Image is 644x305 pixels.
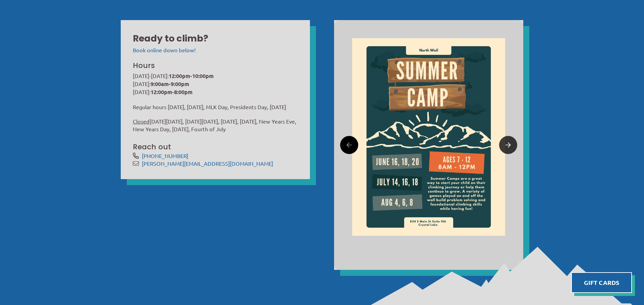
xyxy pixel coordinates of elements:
[133,47,196,53] a: Book online down below!
[133,142,298,152] h3: Reach out
[133,32,298,45] h2: Ready to climb?
[133,103,298,111] p: Regular hours [DATE], [DATE], MLK Day, Presidents Day, [DATE]
[151,80,189,87] strong: 9:00am-9:00pm
[133,118,150,125] span: Closed
[133,61,297,71] h3: Hours
[142,152,188,159] a: [PHONE_NUMBER]
[133,72,298,96] p: [DATE]-[DATE]: [DATE]: [DATE]:
[169,72,214,79] strong: 12:00pm-10:00pm
[142,160,273,167] a: [PERSON_NAME][EMAIL_ADDRESS][DOMAIN_NAME]
[352,38,505,236] img: Image
[151,88,193,95] strong: 12:00pm-8:00pm
[133,118,298,133] p: [DATE][DATE], [DATE][DATE], [DATE], [DATE], New Years Eve, New Years Day, [DATE], Fourth of July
